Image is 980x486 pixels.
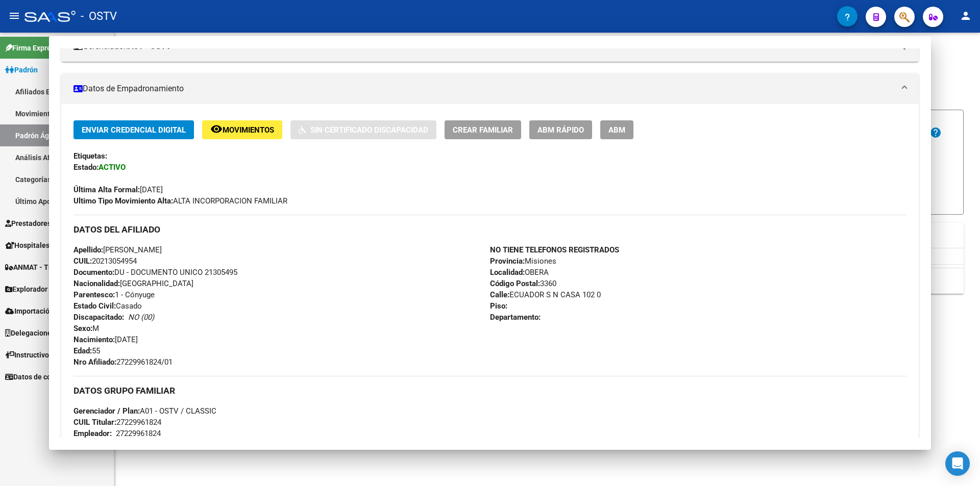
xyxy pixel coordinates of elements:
i: NO (00) [128,313,154,322]
span: 27229961824/01 [73,357,173,367]
h3: DATOS DEL AFILIADO [73,224,906,235]
span: Enviar Credencial Digital [82,125,186,135]
strong: CUIL: [73,257,92,266]
strong: NO TIENE TELEFONOS REGISTRADOS [490,245,619,254]
strong: ACTIVO [99,163,126,172]
strong: Discapacitado: [73,313,124,322]
strong: Código Postal: [490,279,540,288]
span: A01 - OSTV / CLASSIC [73,406,216,416]
strong: Nacimiento: [73,335,115,344]
span: - OSTV [81,5,117,28]
span: 20213054954 [73,257,137,266]
span: M [73,324,99,333]
strong: Sexo: [73,324,92,333]
mat-panel-title: Datos de Empadronamiento [73,83,894,95]
span: Prestadores / Proveedores [5,218,98,229]
span: OBERA [490,268,549,277]
strong: Empleador: [73,429,112,438]
strong: Parentesco: [73,290,115,299]
strong: Apellido: [73,245,103,254]
mat-icon: person [960,10,972,22]
strong: Localidad: [490,268,525,277]
button: Enviar Credencial Digital [73,120,194,139]
mat-icon: menu [8,10,20,22]
button: Crear Familiar [445,120,521,139]
strong: Edad: [73,346,92,355]
span: Importación de Archivos [5,305,93,317]
button: ABM [600,120,633,139]
div: 27229961824 [116,428,161,439]
span: Casado [73,301,142,311]
span: Movimientos [223,125,274,135]
span: ABM [608,125,625,135]
span: 27229961824 [73,418,161,427]
strong: Calle: [490,290,509,299]
span: 3360 [490,279,556,288]
h3: DATOS GRUPO FAMILIAR [73,385,906,396]
strong: Estado: [73,163,99,172]
span: Sin Certificado Discapacidad [310,125,428,135]
span: ANMAT - Trazabilidad [5,262,85,273]
span: ABM Rápido [537,125,584,135]
button: Movimientos [202,120,282,139]
span: Misiones [490,257,556,266]
mat-icon: help [929,126,942,139]
span: 1 - Cónyuge [73,290,155,299]
strong: Nro Afiliado: [73,357,116,367]
strong: Piso: [490,301,507,311]
span: [DATE] [73,335,138,344]
span: DU - DOCUMENTO UNICO 21305495 [73,268,237,277]
span: ALTA INCORPORACION FAMILIAR [73,196,287,206]
div: Open Intercom Messenger [945,451,970,476]
span: Instructivos [5,349,53,361]
strong: Gerenciador / Plan: [73,406,140,416]
strong: Documento: [73,268,114,277]
strong: Departamento: [490,313,541,322]
span: Hospitales Públicos [5,240,79,251]
strong: Provincia: [490,257,525,266]
button: ABM Rápido [529,120,592,139]
span: [GEOGRAPHIC_DATA] [73,279,193,288]
strong: Etiquetas: [73,151,107,161]
mat-expansion-panel-header: Datos de Empadronamiento [61,73,919,104]
span: 55 [73,346,100,355]
span: Explorador de Archivos [5,284,87,295]
span: Firma Express [5,42,58,54]
mat-icon: remove_red_eye [210,123,223,135]
span: Datos de contacto [5,371,72,382]
strong: Última Alta Formal: [73,185,140,194]
button: Sin Certificado Discapacidad [290,120,436,139]
span: Delegaciones [5,327,55,339]
strong: Ultimo Tipo Movimiento Alta: [73,196,173,206]
span: [PERSON_NAME] [73,245,162,254]
span: Padrón [5,64,38,75]
strong: Nacionalidad: [73,279,120,288]
strong: Estado Civil: [73,301,116,311]
strong: CUIL Titular: [73,418,116,427]
span: [DATE] [73,185,163,194]
span: Crear Familiar [453,125,513,135]
span: ECUADOR S N CASA 102 0 [490,290,601,299]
